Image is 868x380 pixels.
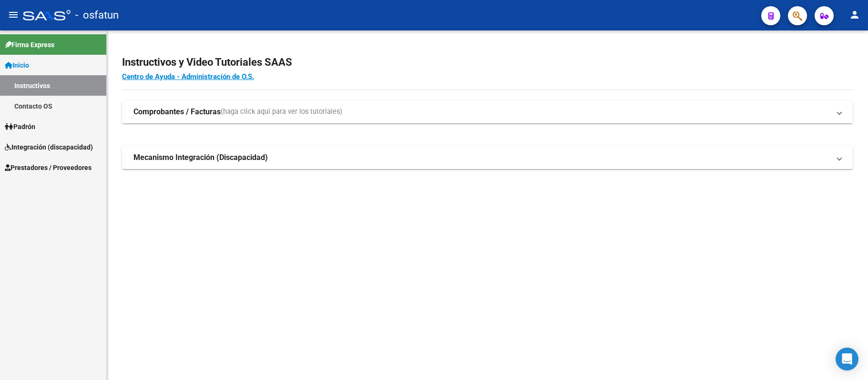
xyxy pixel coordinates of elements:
div: Open Intercom Messenger [836,348,858,370]
mat-icon: menu [8,9,19,20]
mat-expansion-panel-header: Mecanismo Integración (Discapacidad) [122,146,853,169]
span: Inicio [5,60,29,70]
strong: Comprobantes / Facturas [133,107,221,117]
mat-icon: person [849,9,860,20]
span: Integración (discapacidad) [5,142,93,152]
strong: Mecanismo Integración (Discapacidad) [133,152,268,163]
h2: Instructivos y Video Tutoriales SAAS [122,53,853,71]
a: Centro de Ayuda - Administración de O.S. [122,72,254,81]
span: Firma Express [5,40,54,50]
span: Padrón [5,121,35,132]
mat-expansion-panel-header: Comprobantes / Facturas(haga click aquí para ver los tutoriales) [122,100,853,123]
span: (haga click aquí para ver los tutoriales) [221,107,342,117]
span: Prestadores / Proveedores [5,162,92,173]
span: - osfatun [75,5,119,26]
